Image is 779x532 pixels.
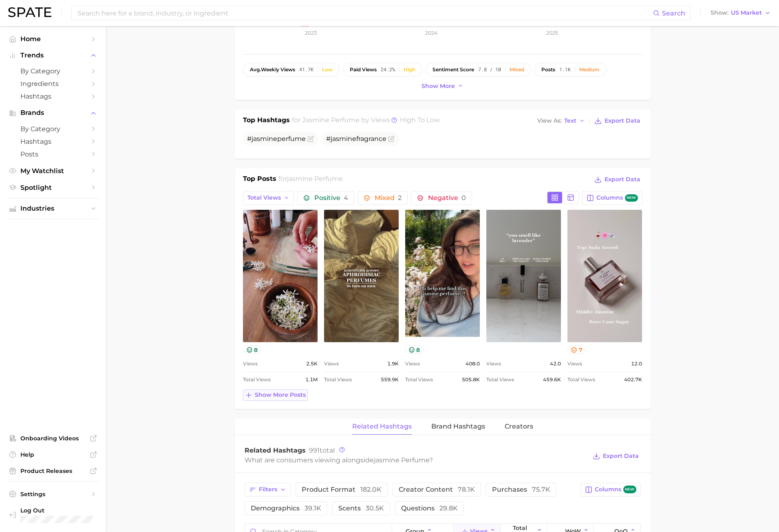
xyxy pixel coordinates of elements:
[537,119,562,123] span: View As
[541,67,555,73] span: posts
[20,67,86,75] span: by Category
[251,505,321,512] span: demographics
[546,30,558,36] tspan: 2025
[550,359,561,369] span: 42.0
[711,11,728,15] span: Show
[591,451,640,462] button: Export Data
[20,80,86,88] span: Ingredients
[20,92,86,100] span: Hashtags
[245,483,291,497] button: Filters
[77,6,653,20] input: Search here for a brand, industry, or ingredient
[243,359,258,369] span: Views
[7,148,99,160] a: Posts
[360,486,382,493] span: 182.0k
[466,359,480,369] span: 408.0
[20,451,86,458] span: Help
[592,115,642,127] button: Export Data
[375,195,402,201] span: Mixed
[564,119,576,123] span: Text
[461,194,466,202] span: 0
[505,423,533,430] span: Creators
[343,63,422,77] button: paid views24.2%High
[439,504,458,512] span: 29.8k
[381,67,395,73] span: 24.2%
[400,116,440,124] span: high to low
[405,345,424,354] button: 8
[243,174,276,186] h1: Top Posts
[7,107,99,119] button: Brands
[7,488,99,500] a: Settings
[302,116,360,124] span: jasmine perfume
[305,375,318,385] span: 1.1m
[352,423,412,430] span: Related Hashtags
[20,109,86,117] span: Brands
[535,116,587,126] button: View AsText
[20,184,86,191] span: Spotlight
[486,375,514,385] span: Total Views
[401,505,458,512] span: questions
[7,504,99,525] a: Log out. Currently logged in with e-mail jacob.demos@robertet.com.
[338,505,384,512] span: scents
[425,30,437,36] tspan: 2024
[306,359,318,369] span: 2.5k
[662,9,685,17] span: Search
[567,345,586,354] button: 7
[510,67,524,73] div: Mixed
[7,49,99,62] button: Trends
[255,391,306,398] span: Show more posts
[543,375,561,385] span: 459.6k
[708,8,773,18] button: ShowUS Market
[299,67,313,73] span: 41.7k
[605,117,640,124] span: Export Data
[405,359,420,369] span: Views
[287,175,343,182] span: jasmine perfume
[20,35,86,43] span: Home
[631,359,642,369] span: 12.0
[381,375,399,385] span: 559.9k
[243,345,261,354] button: 8
[20,125,86,133] span: by Category
[592,174,642,185] button: Export Data
[428,195,466,201] span: Negative
[243,115,290,127] h1: Top Hashtags
[374,456,429,464] span: jasmine perfume
[307,136,314,142] button: Flag as miscategorized or irrelevant
[305,504,321,512] span: 39.1k
[419,81,466,92] button: Show more
[305,30,316,36] tspan: 2023
[462,375,480,385] span: 505.8k
[426,63,531,77] button: sentiment score7.8 / 10Mixed
[458,486,475,493] span: 78.1k
[7,448,99,461] a: Help
[398,194,402,202] span: 2
[245,455,587,466] div: What are consumers viewing alongside ?
[309,446,320,454] span: 991
[20,205,86,212] span: Industries
[596,194,638,202] span: Columns
[20,435,86,442] span: Onboarding Videos
[7,181,99,194] a: Spotlight
[486,359,501,369] span: Views
[405,375,433,385] span: Total Views
[567,359,582,369] span: Views
[567,375,595,385] span: Total Views
[7,432,99,444] a: Onboarding Videos
[559,67,571,73] span: 1.1k
[20,52,86,59] span: Trends
[350,67,377,73] span: paid views
[277,135,306,143] span: perfume
[7,135,99,148] a: Hashtags
[731,11,762,15] span: US Market
[605,176,640,183] span: Export Data
[625,194,638,202] span: new
[252,135,277,143] span: jasmine
[278,174,343,186] h2: for
[247,135,306,143] span: #
[7,202,99,215] button: Industries
[243,375,271,385] span: Total Views
[387,359,399,369] span: 1.9k
[20,467,86,475] span: Product Releases
[532,486,550,493] span: 75.7k
[324,359,339,369] span: Views
[243,63,340,77] button: avg.weekly views41.7kLow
